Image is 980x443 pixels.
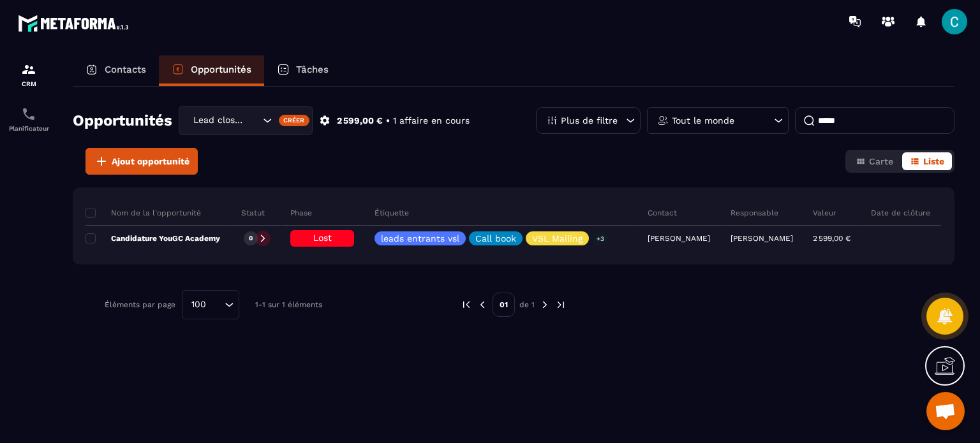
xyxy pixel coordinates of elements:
a: formationformationCRM [3,52,54,97]
p: Tâches [296,64,329,75]
p: • [386,115,390,127]
p: Étiquette [375,208,409,218]
img: formation [21,62,36,77]
p: de 1 [519,300,535,310]
img: logo [18,11,133,35]
p: 2 599,00 € [813,234,850,243]
button: Liste [902,152,952,170]
div: Search for option [182,290,239,319]
p: Tout le monde [672,116,734,125]
input: Search for option [211,298,221,312]
p: +3 [592,232,609,245]
span: Carte [869,156,893,166]
p: 01 [493,293,515,317]
a: Contacts [73,55,159,86]
img: next [555,299,567,310]
div: Créer [279,115,310,126]
p: 1-1 sur 1 éléments [255,300,322,309]
p: Call book [475,234,516,243]
p: Éléments par page [105,300,175,309]
a: schedulerschedulerPlanificateur [3,97,54,142]
span: Ajout opportunité [112,155,189,168]
p: Contact [648,208,677,218]
p: Plus de filtre [561,116,618,125]
p: Planificateur [3,125,54,132]
img: prev [461,299,472,310]
img: prev [477,299,488,310]
img: scheduler [21,106,36,122]
input: Search for option [247,113,260,127]
p: VSL Mailing [532,234,583,243]
p: Nom de la l'opportunité [85,208,201,218]
h2: Opportunités [73,108,172,133]
span: Lost [313,233,332,243]
span: Liste [923,156,944,166]
a: Opportunités [159,55,264,86]
p: Date de clôture [871,208,930,218]
button: Ajout opportunité [85,148,198,175]
p: Contacts [105,64,146,75]
div: Search for option [179,106,313,135]
p: [PERSON_NAME] [731,234,793,243]
p: Responsable [731,208,778,218]
div: Ouvrir le chat [926,392,965,430]
p: Statut [241,208,265,218]
p: leads entrants vsl [381,234,459,243]
p: Phase [290,208,312,218]
button: Carte [848,152,901,170]
a: Tâches [264,55,341,86]
span: 100 [187,298,211,312]
p: CRM [3,80,54,87]
p: 0 [249,234,253,243]
p: Candidature YouGC Academy [85,233,220,243]
span: Lead closing [190,113,247,127]
img: next [539,299,551,310]
p: 2 599,00 € [337,115,383,127]
p: Valeur [813,208,836,218]
p: Opportunités [191,64,251,75]
p: 1 affaire en cours [393,115,470,127]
